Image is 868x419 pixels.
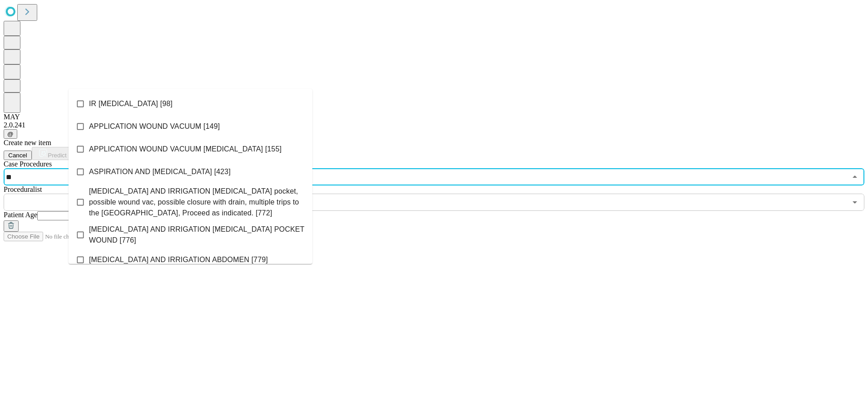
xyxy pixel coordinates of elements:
span: [MEDICAL_DATA] AND IRRIGATION [MEDICAL_DATA] pocket, possible wound vac, possible closure with dr... [89,186,305,219]
span: IR [MEDICAL_DATA] [98] [89,98,173,109]
div: MAY [4,113,864,121]
button: @ [4,129,17,139]
button: Predict [32,147,74,160]
span: APPLICATION WOUND VACUUM [MEDICAL_DATA] [155] [89,144,281,155]
button: Close [848,171,861,183]
div: 2.0.241 [4,121,864,129]
span: ASPIRATION AND [MEDICAL_DATA] [423] [89,166,231,177]
span: APPLICATION WOUND VACUUM [149] [89,121,220,132]
span: Predict [48,152,66,159]
span: [MEDICAL_DATA] AND IRRIGATION ABDOMEN [779] [89,254,268,265]
span: Proceduralist [4,185,42,193]
span: @ [7,131,14,137]
span: [MEDICAL_DATA] AND IRRIGATION [MEDICAL_DATA] POCKET WOUND [776] [89,224,305,246]
button: Open [848,196,861,209]
span: Scheduled Procedure [4,160,52,168]
span: Create new item [4,139,51,146]
span: Patient Age [4,211,37,219]
button: Cancel [4,151,32,160]
span: Cancel [8,152,27,159]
